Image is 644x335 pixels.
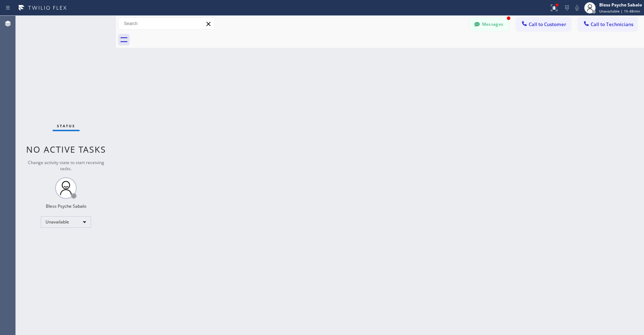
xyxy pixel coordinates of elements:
[46,203,86,209] div: Bless Psyche Sabalo
[591,21,633,28] span: Call to Technicians
[599,9,640,14] span: Unavailable | 1h 48min
[57,123,75,128] span: Status
[599,2,642,8] div: Bless Psyche Sabalo
[28,159,104,172] span: Change activity state to start receiving tasks.
[529,21,566,28] span: Call to Customer
[516,18,571,31] button: Call to Customer
[572,3,582,13] button: Mute
[26,143,106,155] span: No active tasks
[578,18,637,31] button: Call to Technicians
[470,18,509,31] button: Messages
[119,18,215,29] input: Search
[41,216,91,228] div: Unavailable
